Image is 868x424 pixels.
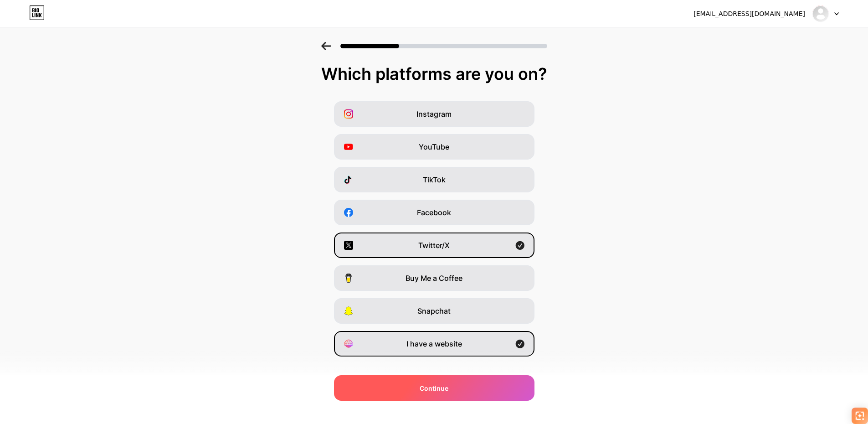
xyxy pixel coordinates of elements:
div: Which platforms are you on? [9,65,859,83]
span: Instagram [416,109,452,119]
span: TikTok [423,174,446,185]
span: YouTube [419,141,449,152]
span: Snapchat [417,305,451,316]
img: supportez [812,5,829,22]
div: [EMAIL_ADDRESS][DOMAIN_NAME] [693,9,805,19]
span: Twitter/X [418,240,450,251]
span: Facebook [417,207,451,218]
span: Continue [420,383,448,393]
span: I have a website [406,338,462,349]
span: Buy Me a Coffee [406,273,462,284]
